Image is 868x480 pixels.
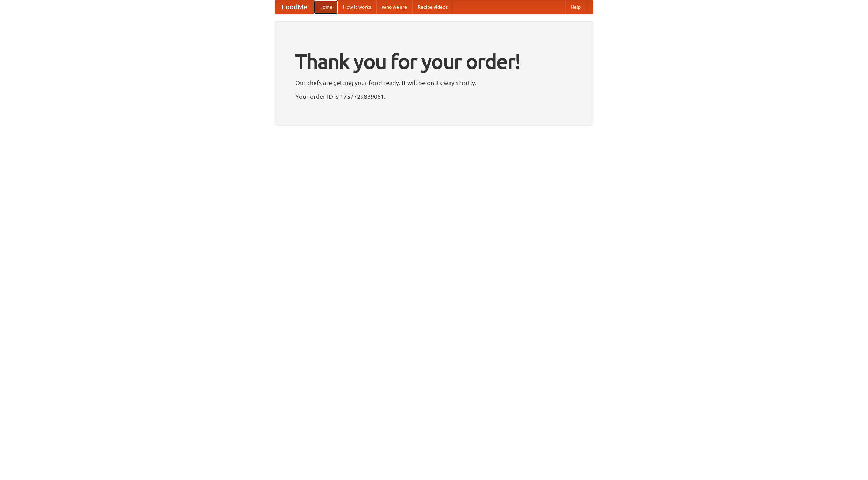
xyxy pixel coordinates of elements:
[295,45,573,78] h1: Thank you for your order!
[295,91,573,101] p: Your order ID is 1757729839061.
[338,0,376,14] a: How it works
[295,78,573,88] p: Our chefs are getting your food ready. It will be on its way shortly.
[314,0,338,14] a: Home
[275,0,314,14] a: FoodMe
[376,0,412,14] a: Who we are
[412,0,453,14] a: Recipe videos
[565,0,586,14] a: Help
